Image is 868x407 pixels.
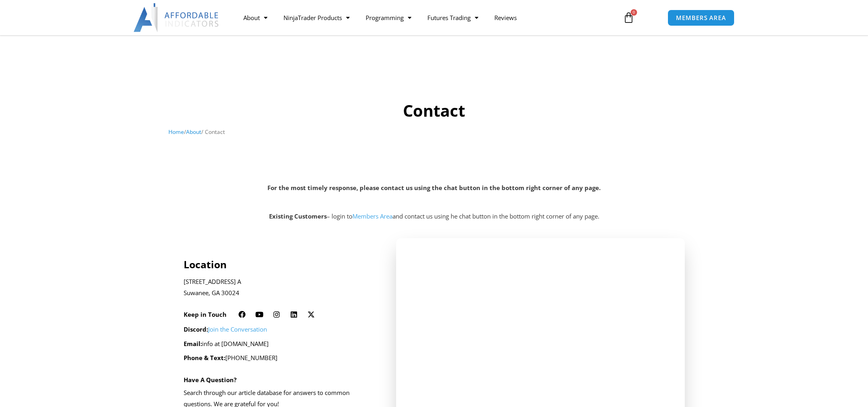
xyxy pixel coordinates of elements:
strong: Discord: [184,325,208,333]
h4: Have A Question? [184,376,237,383]
p: [STREET_ADDRESS] A Suwanee, GA 30024 [184,276,375,299]
a: Futures Trading [419,8,486,27]
p: – login to and contact us using he chat button in the bottom right corner of any page. [4,211,864,222]
a: Programming [358,8,419,27]
nav: Breadcrumb [168,127,700,137]
strong: For the most timely response, please contact us using the chat button in the bottom right corner ... [267,184,601,192]
strong: Email: [184,340,202,348]
h4: Location [184,258,375,270]
p: info at [DOMAIN_NAME] [184,338,375,350]
a: NinjaTrader Products [275,8,358,27]
h6: Keep in Touch [184,311,227,318]
nav: Menu [235,8,614,27]
a: MEMBERS AREA [668,10,734,26]
h1: Contact [168,99,700,122]
a: Reviews [486,8,525,27]
a: About [235,8,275,27]
a: Members Area [352,212,393,220]
strong: Phone & Text: [184,354,225,362]
a: Home [168,128,184,136]
strong: Existing Customers [269,212,327,220]
a: About [186,128,201,136]
a: Join the Conversation [208,325,267,333]
span: 0 [631,9,637,16]
span: MEMBERS AREA [676,15,726,21]
a: 0 [611,6,646,29]
img: LogoAI | Affordable Indicators – NinjaTrader [134,3,220,32]
p: [PHONE_NUMBER] [184,352,375,364]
